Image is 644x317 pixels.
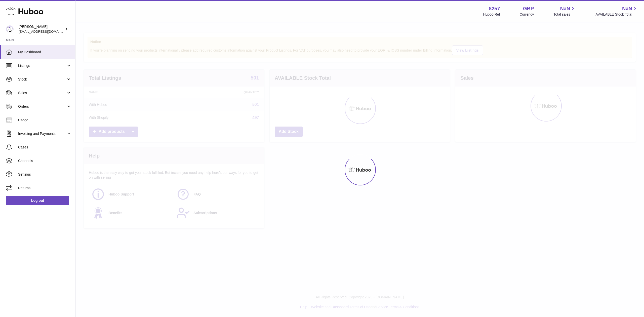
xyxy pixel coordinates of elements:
span: NaN [622,5,632,12]
div: Currency [520,12,534,17]
span: AVAILABLE Stock Total [595,12,638,17]
span: NaN [560,5,570,12]
span: Usage [18,118,71,123]
span: Orders [18,104,66,109]
span: Settings [18,172,71,177]
strong: GBP [523,5,534,12]
div: [PERSON_NAME] [19,24,64,34]
a: NaN Total sales [553,5,576,17]
span: [EMAIL_ADDRESS][DOMAIN_NAME] [19,29,74,33]
span: Cases [18,145,71,150]
span: Listings [18,63,66,68]
a: NaN AVAILABLE Stock Total [595,5,638,17]
img: don@skinsgolf.com [6,25,14,33]
span: Channels [18,158,71,163]
span: Stock [18,77,66,82]
span: Returns [18,186,71,190]
span: My Dashboard [18,50,71,55]
strong: 8257 [489,5,500,12]
a: Log out [6,196,69,205]
span: Total sales [553,12,576,17]
span: Sales [18,91,66,95]
div: Huboo Ref [483,12,500,17]
span: Invoicing and Payments [18,131,66,136]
